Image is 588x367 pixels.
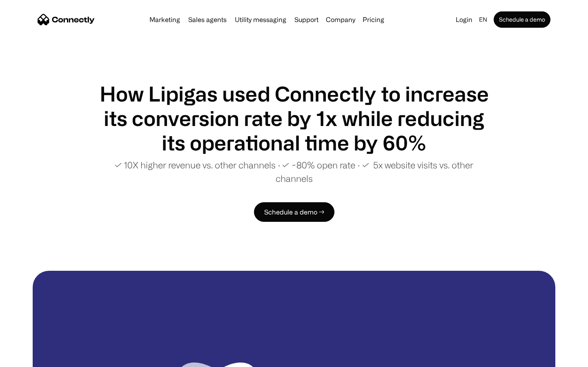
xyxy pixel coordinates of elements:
ul: Language list [16,353,49,364]
a: Pricing [359,16,388,23]
a: Utility messaging [232,16,290,23]
div: Company [326,14,355,25]
p: ✓ 10X higher revenue vs. other channels ∙ ✓ ~80% open rate ∙ ✓ 5x website visits vs. other channels [98,158,490,185]
a: Schedule a demo → [254,202,334,222]
a: Login [452,14,476,25]
div: en [479,14,487,25]
aside: Language selected: English [8,352,49,364]
a: Marketing [146,16,183,23]
a: Support [291,16,322,23]
a: Sales agents [185,16,230,23]
a: Schedule a demo [494,11,550,28]
h1: How Lipigas used Connectly to increase its conversion rate by 1x while reducing its operational t... [98,82,490,155]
